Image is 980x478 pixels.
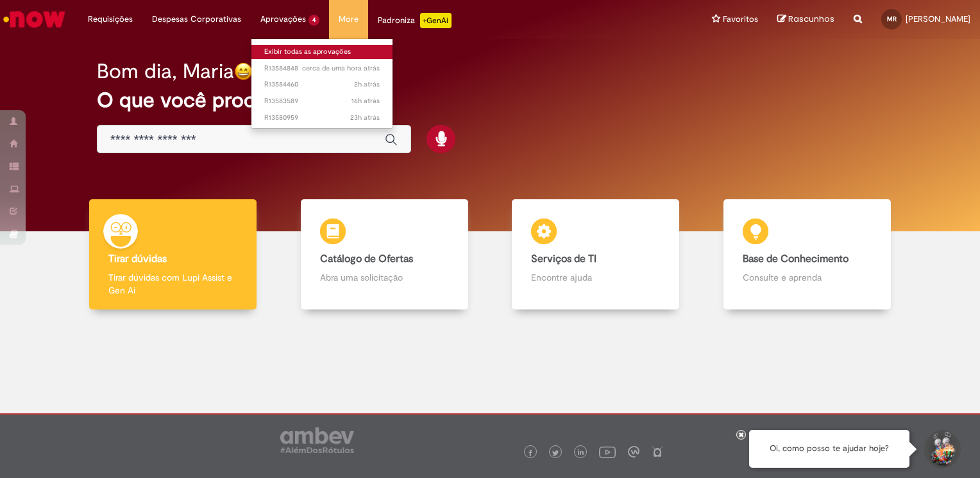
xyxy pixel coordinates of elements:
span: cerca de uma hora atrás [302,63,380,73]
p: Tirar dúvidas com Lupi Assist e Gen Ai [108,271,237,297]
img: ServiceNow [1,6,67,32]
span: Requisições [88,13,133,26]
span: [PERSON_NAME] [906,13,970,24]
a: Aberto R13580959 : [251,111,393,125]
time: 01/10/2025 10:17:44 [302,63,380,73]
span: R13584460 [264,79,380,90]
span: Despesas Corporativas [152,13,241,26]
span: R13583589 [264,96,380,106]
p: Encontre ajuda [531,271,660,284]
span: Aprovações [260,13,306,26]
h2: O que você procura hoje? [97,89,883,111]
p: +GenAi [420,13,452,28]
span: 16h atrás [351,96,380,106]
b: Tirar dúvidas [108,252,167,265]
time: 30/09/2025 11:37:42 [350,113,380,122]
a: Aberto R13584848 : [251,62,393,76]
span: 4 [308,15,319,26]
div: Padroniza [378,13,452,28]
a: Rascunhos [777,13,834,26]
img: logo_footer_linkedin.png [578,449,584,457]
img: logo_footer_twitter.png [552,450,559,456]
p: Abra uma solicitação [320,271,449,284]
span: More [339,13,359,26]
a: Aberto R13584460 : [251,78,393,92]
img: logo_footer_workplace.png [628,446,639,457]
img: logo_footer_naosei.png [652,446,663,457]
div: Oi, como posso te ajudar hoje? [749,430,909,468]
h2: Bom dia, Maria [97,60,234,83]
time: 30/09/2025 18:59:33 [351,96,380,106]
a: Base de Conhecimento Consulte e aprenda [702,199,913,310]
img: logo_footer_youtube.png [599,443,616,460]
span: R13580959 [264,113,380,123]
a: Catálogo de Ofertas Abra uma solicitação [279,199,491,310]
b: Serviços de TI [531,252,596,265]
span: Rascunhos [788,13,834,25]
span: MR [887,15,897,23]
a: Tirar dúvidas Tirar dúvidas com Lupi Assist e Gen Ai [67,199,279,310]
p: Consulte e aprenda [743,271,872,284]
b: Catálogo de Ofertas [320,252,413,265]
a: Serviços de TI Encontre ajuda [490,199,702,310]
img: logo_footer_ambev_rotulo_gray.png [280,427,354,453]
ul: Aprovações [251,38,393,129]
span: 23h atrás [350,113,380,122]
span: Favoritos [723,13,758,26]
img: happy-face.png [234,62,253,81]
button: Iniciar Conversa de Suporte [922,430,961,468]
b: Base de Conhecimento [743,252,849,265]
a: Aberto R13583589 : [251,94,393,108]
a: Exibir todas as aprovações [251,45,393,59]
span: R13584848 [264,63,380,74]
time: 01/10/2025 09:28:08 [354,79,380,89]
span: 2h atrás [354,79,380,89]
img: logo_footer_facebook.png [527,450,534,456]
